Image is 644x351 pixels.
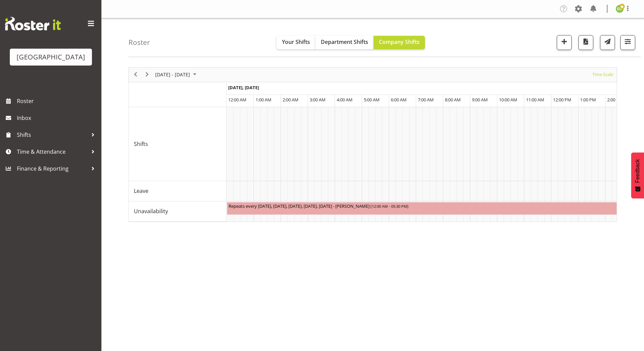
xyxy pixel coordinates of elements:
[129,201,226,222] td: Unavailability resource
[578,35,593,50] button: Download a PDF of the roster according to the set date range.
[372,203,407,209] span: 12:00 AM - 05:30 PM
[228,84,259,91] span: [DATE], [DATE]
[256,97,271,103] span: 1:00 AM
[17,147,88,157] span: Time & Attendance
[283,97,299,103] span: 2:00 AM
[418,97,434,103] span: 7:00 AM
[277,36,315,49] button: Your Shifts
[391,97,407,103] span: 6:00 AM
[154,70,191,79] span: [DATE] - [DATE]
[472,97,488,103] span: 9:00 AM
[17,96,98,106] span: Roster
[445,97,461,103] span: 8:00 AM
[526,97,544,103] span: 11:00 AM
[5,17,61,30] img: Rosterit website logo
[631,152,644,198] button: Feedback - Show survey
[364,97,380,103] span: 5:00 AM
[154,70,199,79] button: August 2025
[321,38,368,46] span: Department Shifts
[379,38,420,46] span: Company Shifts
[315,36,374,49] button: Department Shifts
[131,70,140,79] button: Previous
[557,35,572,50] button: Add a new shift
[128,39,150,46] h4: Roster
[228,97,246,103] span: 12:00 AM
[141,68,153,82] div: next period
[134,140,148,148] span: Shifts
[17,130,88,140] span: Shifts
[134,207,168,215] span: Unavailability
[607,97,623,103] span: 2:00 PM
[553,97,571,103] span: 12:00 PM
[580,97,596,103] span: 1:00 PM
[128,67,617,222] div: Timeline Week of August 22, 2025
[374,36,425,49] button: Company Shifts
[620,35,635,50] button: Filter Shifts
[600,35,615,50] button: Send a list of all shifts for the selected filtered period to all rostered employees.
[17,52,85,62] div: [GEOGRAPHIC_DATA]
[635,159,641,183] span: Feedback
[591,70,615,79] button: Time Scale
[17,164,88,174] span: Finance & Reporting
[134,187,148,195] span: Leave
[130,68,141,82] div: previous period
[282,38,310,46] span: Your Shifts
[153,68,200,82] div: August 18 - 24, 2025
[17,113,98,123] span: Inbox
[499,97,517,103] span: 10:00 AM
[337,97,353,103] span: 4:00 AM
[616,5,624,13] img: emma-dowman11789.jpg
[310,97,326,103] span: 3:00 AM
[129,107,226,181] td: Shifts resource
[592,70,614,79] span: Time Scale
[143,70,152,79] button: Next
[129,181,226,201] td: Leave resource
